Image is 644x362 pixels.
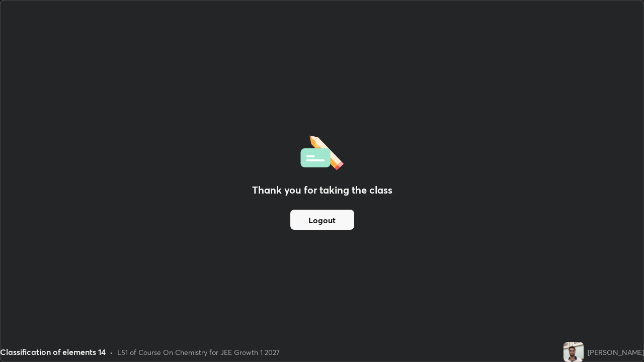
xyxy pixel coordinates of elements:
[110,347,113,357] div: •
[290,210,354,230] button: Logout
[252,183,392,198] h2: Thank you for taking the class
[117,347,280,357] div: L51 of Course On Chemistry for JEE Growth 1 2027
[588,347,644,357] div: [PERSON_NAME]
[563,342,584,362] img: c66d2e97de7f40d29c29f4303e2ba008.jpg
[300,132,344,170] img: offlineFeedback.1438e8b3.svg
